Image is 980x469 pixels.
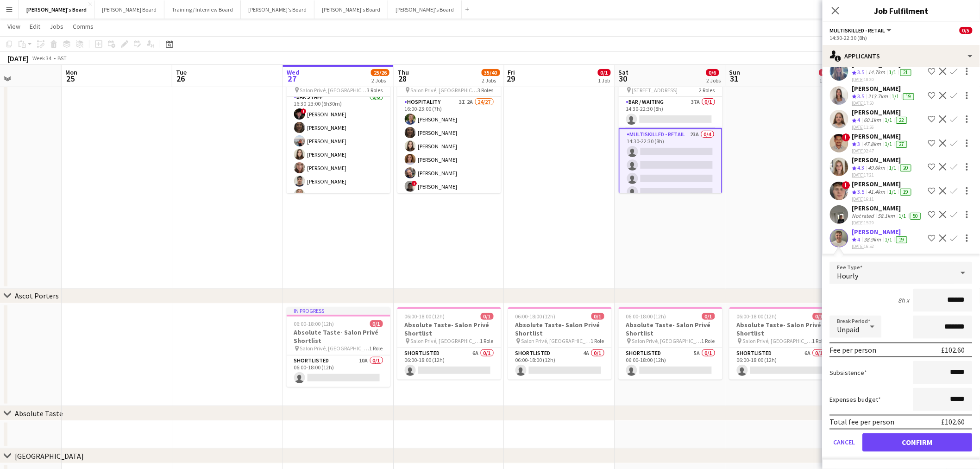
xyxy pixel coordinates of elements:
span: Fri [508,68,515,76]
button: Cancel [830,433,859,452]
button: Confirm [863,433,973,452]
span: 4.3 [858,164,865,171]
div: 21 [900,69,911,76]
span: Salon Privé, [GEOGRAPHIC_DATA] [411,87,478,94]
app-skills-label: 1/1 [885,140,892,147]
a: Comms [69,20,97,32]
div: 06:00-18:00 (12h)0/1Absolute Taste- Salon Privé Shortlist Salon Privé, [GEOGRAPHIC_DATA]1 RoleSho... [729,307,833,380]
tcxspan: Call 24-08-2025 via 3CX [852,172,864,178]
span: [STREET_ADDRESS] [632,87,678,94]
span: 1 Role [591,337,604,344]
div: 1 Job [820,77,832,84]
span: Salon Privé, [GEOGRAPHIC_DATA] [521,337,591,344]
div: 14.7km [867,69,887,76]
div: [PERSON_NAME] [852,108,909,116]
div: Absolute Taste [15,409,63,418]
a: Jobs [46,20,67,32]
span: 3 [858,140,861,147]
span: Salon Privé, [GEOGRAPHIC_DATA] [300,345,370,352]
app-job-card: 16:00-01:00 (9h) (Fri)35/39(36) Salon Privé - Absolute Taste Salon Privé, [GEOGRAPHIC_DATA]3 Role... [397,56,501,193]
div: Fee per person [830,345,877,355]
h3: Job Fulfilment [823,5,980,17]
span: Week 34 [31,55,54,62]
a: Edit [26,20,44,32]
div: 49.6km [867,164,887,172]
div: [PERSON_NAME] [852,156,913,164]
div: 2 Jobs [371,77,389,84]
span: Comms [73,22,94,31]
h3: Absolute Taste- Salon Privé Shortlist [508,321,612,337]
button: Multiskilled - Retail [830,27,893,34]
button: Training / Interview Board [164,0,241,19]
div: 11:56 [852,124,909,130]
div: 22 [896,117,907,124]
a: View [4,20,24,32]
span: 3.5 [858,188,865,195]
div: 19 [903,93,914,100]
span: 30 [617,73,629,84]
span: Unpaid [837,325,860,334]
span: 06:00-18:00 (12h) [626,313,666,320]
app-job-card: 14:30-22:30 (8h)0/5(5) [GEOGRAPHIC_DATA] - [DEMOGRAPHIC_DATA] Day! [STREET_ADDRESS]2 RolesBar / W... [619,56,722,193]
div: [GEOGRAPHIC_DATA] [15,451,84,461]
h3: Absolute Taste- Salon Privé Shortlist [729,321,833,337]
span: 0/1 [481,313,494,320]
app-card-role: BAR STAFF8/816:30-23:00 (6h30m)![PERSON_NAME][PERSON_NAME][PERSON_NAME][PERSON_NAME][PERSON_NAME]... [287,92,390,217]
span: 1 Role [812,337,826,344]
div: Total fee per person [830,418,895,427]
span: 1 Role [480,337,494,344]
span: Sat [619,68,629,76]
app-skills-label: 1/1 [899,212,906,219]
span: 0/1 [591,313,604,320]
span: 0/1 [702,313,715,320]
div: £102.60 [942,418,965,427]
tcxspan: Call 20-08-2025 via 3CX [852,148,864,154]
app-skills-label: 1/1 [885,116,892,123]
span: ! [842,181,850,190]
div: 16:52 [852,243,909,249]
span: ! [412,181,417,186]
app-card-role: Shortlisted6A0/106:00-18:00 (12h) [729,348,833,380]
span: 06:00-18:00 (12h) [737,313,777,320]
span: 1 Role [370,345,383,352]
button: [PERSON_NAME]'s Board [314,0,388,19]
span: 3.5 [858,69,865,76]
div: BST [57,55,67,62]
span: ! [842,133,850,142]
div: 06:00-18:00 (12h)0/1Absolute Taste- Salon Privé Shortlist Salon Privé, [GEOGRAPHIC_DATA]1 RoleSho... [619,307,722,380]
app-job-card: 16:30-23:00 (6h30m)25/25(22) Salon Privé - Absolute Taste Salon Privé, [GEOGRAPHIC_DATA]3 RolesBA... [287,56,390,193]
span: 0/1 [370,320,383,327]
span: 28 [396,73,409,84]
div: 14:30-22:30 (8h) [830,34,973,41]
h3: Absolute Taste- Salon Privé Shortlist [287,328,390,345]
app-skills-label: 1/1 [885,236,892,243]
button: [PERSON_NAME] Board [94,0,164,19]
span: 2 Roles [699,87,715,94]
span: Sun [729,68,741,76]
app-skills-label: 1/1 [892,93,899,100]
div: 19 [896,236,907,243]
span: 3.5 [858,93,865,100]
span: 25/26 [371,69,389,76]
span: 4 [858,116,861,123]
span: Edit [30,22,40,31]
span: ! [301,108,307,114]
span: 25 [64,73,77,84]
h3: Absolute Taste- Salon Privé Shortlist [619,321,722,337]
div: 06:00-18:00 (12h)0/1Absolute Taste- Salon Privé Shortlist Salon Privé, [GEOGRAPHIC_DATA]1 RoleSho... [397,307,501,380]
div: 02:47 [852,148,909,154]
app-skills-label: 1/1 [889,188,897,195]
span: 06:00-18:00 (12h) [294,320,334,327]
span: 3 Roles [478,87,494,94]
div: [PERSON_NAME] [852,180,913,188]
span: 1 Role [702,337,715,344]
div: 16:11 [852,196,913,202]
div: 10:20 [852,76,913,82]
span: 3 Roles [367,87,383,94]
div: 41.4km [867,188,887,196]
span: Salon Privé, [GEOGRAPHIC_DATA] [632,337,702,344]
label: Expenses budget [830,395,881,404]
div: In progress06:00-18:00 (12h)0/1Absolute Taste- Salon Privé Shortlist Salon Privé, [GEOGRAPHIC_DAT... [287,307,390,387]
